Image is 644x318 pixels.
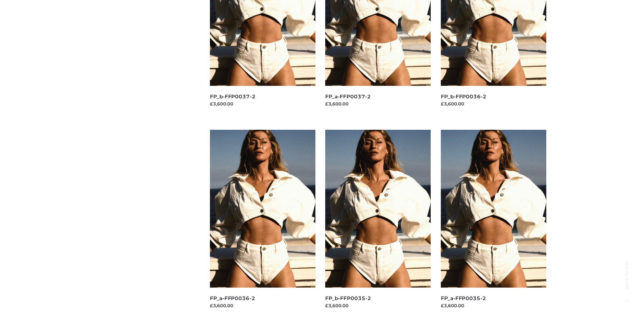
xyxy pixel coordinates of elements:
a: FP_a-FFP0035-2 [441,295,486,301]
div: £3,600.00 [441,302,546,309]
a: FP_a-FFP0036-2 [210,295,255,301]
a: FP_b-FFP0035-2 [325,295,371,301]
div: £3,600.00 [441,100,546,107]
div: £3,600.00 [325,302,431,309]
div: £3,600.00 [325,100,431,107]
a: FP_b-FFP0037-2 [210,93,256,100]
span: Back to top [619,272,636,289]
a: FP_b-FFP0036-2 [441,93,486,100]
a: FP_a-FFP0037-2 [325,93,371,100]
div: £3,600.00 [210,100,315,107]
div: £3,600.00 [210,302,315,309]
